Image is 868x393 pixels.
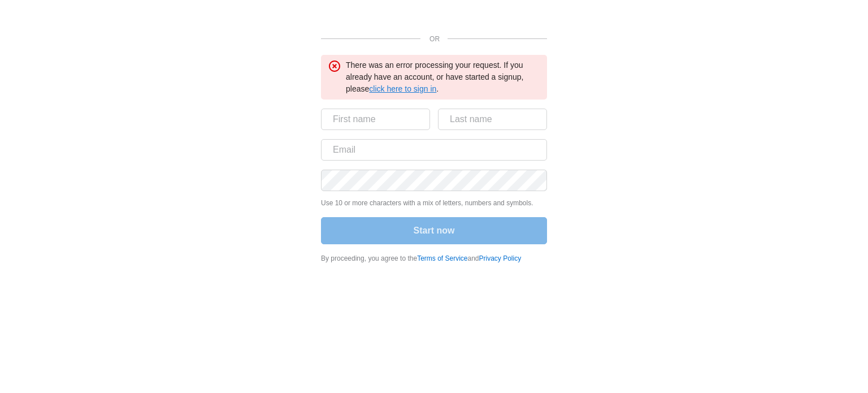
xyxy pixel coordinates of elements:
[429,34,434,44] p: OR
[417,254,467,262] a: Terms of Service
[321,109,430,130] input: First name
[346,59,540,95] div: There was an error processing your request. If you already have an account, or have started a sig...
[321,139,547,161] input: Email
[321,253,547,264] div: By proceeding, you agree to the and
[479,254,522,262] a: Privacy Policy
[369,84,436,93] a: click here to sign in
[321,198,547,208] p: Use 10 or more characters with a mix of letters, numbers and symbols.
[438,109,547,130] input: Last name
